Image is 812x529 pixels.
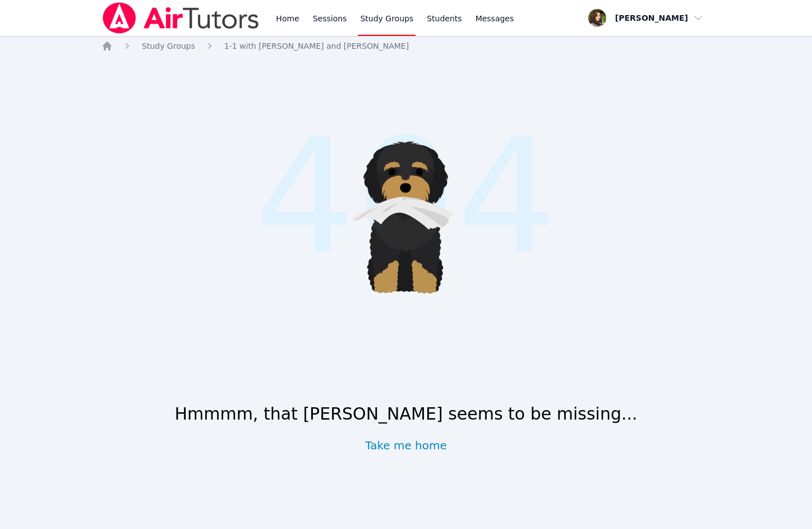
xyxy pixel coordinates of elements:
[101,2,260,34] img: Air Tutors
[101,40,710,52] nav: Breadcrumb
[224,42,409,50] span: 1-1 with [PERSON_NAME] and [PERSON_NAME]
[142,42,195,50] span: Study Groups
[476,13,514,24] span: Messages
[365,438,447,453] a: Take me home
[255,78,557,316] span: 404
[174,404,637,424] h1: Hmmmm, that [PERSON_NAME] seems to be missing...
[224,40,409,52] a: 1-1 with [PERSON_NAME] and [PERSON_NAME]
[142,40,195,52] a: Study Groups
